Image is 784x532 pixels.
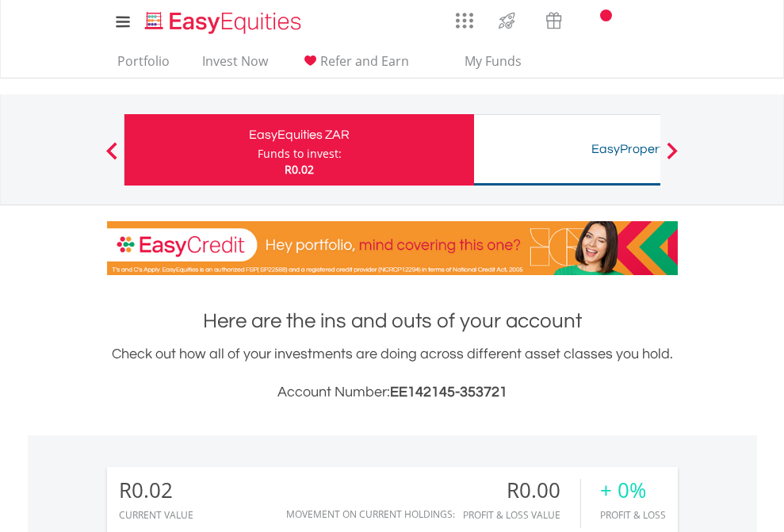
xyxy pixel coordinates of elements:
button: Next [656,150,688,166]
a: Home page [139,4,308,36]
div: R0.00 [463,479,580,502]
a: FAQ's and Support [618,4,658,36]
span: EE142145-353721 [390,385,507,400]
img: thrive-v2.svg [494,8,520,33]
img: grid-menu-icon.svg [456,12,473,29]
span: Refer and Earn [320,52,409,70]
h3: Account Number: [107,381,678,404]
button: Previous [96,150,128,166]
img: vouchers-v2.svg [541,8,567,33]
div: R0.02 [119,479,193,502]
a: Refer and Earn [294,53,415,78]
div: EasyEquities ZAR [134,124,465,146]
a: Portfolio [111,53,176,78]
a: My Profile [658,4,698,39]
a: Vouchers [530,4,577,33]
h1: Here are the ins and outs of your account [107,307,678,335]
div: Check out how all of your investments are doing across different asset classes you hold. [107,343,678,404]
div: Profit & Loss [600,510,666,520]
a: Invest Now [196,53,274,78]
span: R0.02 [285,162,314,177]
div: CURRENT VALUE [119,510,193,520]
div: + 0% [600,479,666,502]
div: Profit & Loss Value [463,510,580,520]
div: Movement on Current Holdings: [286,509,455,519]
a: Notifications [577,4,618,36]
img: EasyEquities_Logo.png [142,10,308,36]
div: Funds to invest: [258,146,342,162]
span: My Funds [442,51,545,71]
img: EasyCredit Promotion Banner [107,221,678,275]
a: AppsGrid [446,4,484,29]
